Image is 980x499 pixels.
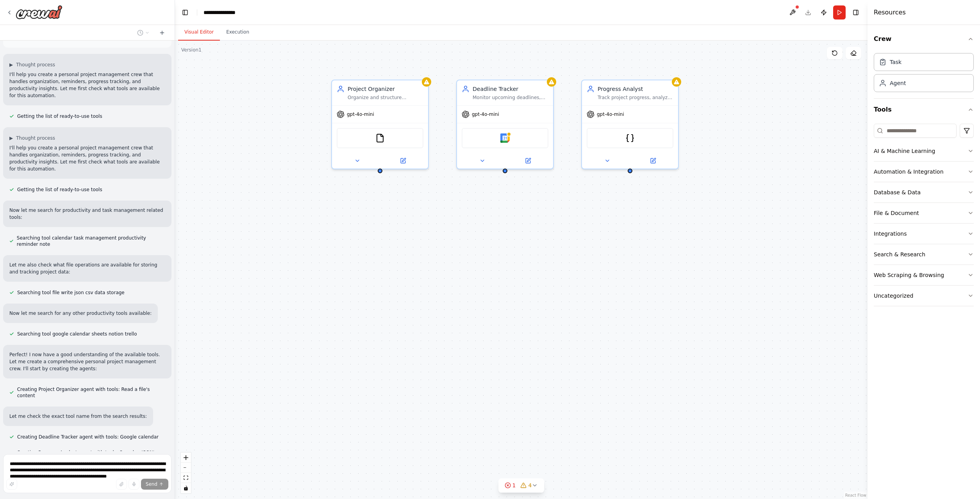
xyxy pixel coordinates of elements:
[17,186,102,193] span: Getting the list of ready-to-use tools
[17,113,102,119] span: Getting the list of ready-to-use tools
[375,133,385,143] img: FileReadTool
[512,481,516,489] span: 1
[178,24,220,41] button: Visual Editor
[9,135,13,141] span: ▶
[874,271,944,279] div: Web Scraping & Browsing
[9,261,165,275] p: Let me also check what file operations are available for storing and tracking project data:
[146,481,157,487] span: Send
[181,483,191,493] button: toggle interactivity
[156,28,168,37] button: Start a new chat
[181,47,202,53] div: Version 1
[631,156,675,165] button: Open in side panel
[874,121,974,313] div: Tools
[181,463,191,473] button: zoom out
[874,244,974,265] button: Search & Research
[874,203,974,223] button: File & Document
[381,156,425,165] button: Open in side panel
[874,250,925,258] div: Search & Research
[129,479,139,490] button: Click to speak your automation idea
[874,188,921,196] div: Database & Data
[625,133,635,143] img: JSONSearchTool
[874,224,974,244] button: Integrations
[134,28,153,37] button: Switch to previous chat
[581,80,679,169] div: Progress AnalystTrack project progress, analyze completion rates, identify bottlenecks, and provi...
[16,5,62,19] img: Logo
[874,141,974,161] button: AI & Machine Learning
[9,135,55,141] button: ▶Thought process
[348,94,423,101] div: Organize and structure personal projects by breaking them down into manageable tasks, setting pri...
[116,479,127,490] button: Upload files
[347,111,374,117] span: gpt-4o-mini
[874,209,919,217] div: File & Document
[874,99,974,121] button: Tools
[850,7,861,18] button: Hide right sidebar
[874,147,935,155] div: AI & Machine Learning
[598,85,673,93] div: Progress Analyst
[17,289,125,296] span: Searching tool file write json csv data storage
[17,235,165,247] span: Searching tool calendar task management productivity reminder note
[874,28,974,50] button: Crew
[17,386,165,399] span: Creating Project Organizer agent with tools: Read a file's content
[203,9,241,16] nav: breadcrumb
[874,50,974,98] div: Crew
[598,94,673,101] div: Track project progress, analyze completion rates, identify bottlenecks, and provide insights on p...
[141,479,168,490] button: Send
[16,135,55,141] span: Thought process
[348,85,423,93] div: Project Organizer
[498,478,544,493] button: 14
[17,449,165,462] span: Creating Progress Analyst agent with tools: Search a JSON's content
[456,80,554,169] div: Deadline TrackerMonitor upcoming deadlines, set strategic reminders, and help prioritize tasks ba...
[17,434,159,440] span: Creating Deadline Tracker agent with tools: Google calendar
[180,7,191,18] button: Hide left sidebar
[874,286,974,306] button: Uncategorized
[874,168,944,176] div: Automation & Integration
[6,479,17,490] button: Improve this prompt
[506,156,550,165] button: Open in side panel
[9,413,147,420] p: Let me check the exact tool name from the search results:
[890,58,901,66] div: Task
[181,473,191,483] button: fit view
[9,351,165,372] p: Perfect! I now have a good understanding of the available tools. Let me create a comprehensive pe...
[528,481,532,489] span: 4
[874,265,974,285] button: Web Scraping & Browsing
[874,182,974,202] button: Database & Data
[500,133,510,143] img: Google calendar
[9,71,165,99] p: I'll help you create a personal project management crew that handles organization, reminders, pro...
[874,292,913,300] div: Uncategorized
[890,79,906,87] div: Agent
[17,331,137,337] span: Searching tool google calendar sheets notion trello
[874,230,907,238] div: Integrations
[9,207,165,221] p: Now let me search for productivity and task management related tools:
[473,85,548,93] div: Deadline Tracker
[597,111,624,117] span: gpt-4o-mini
[473,94,548,101] div: Monitor upcoming deadlines, set strategic reminders, and help prioritize tasks based on urgency a...
[9,144,165,172] p: I'll help you create a personal project management crew that handles organization, reminders, pro...
[220,24,255,41] button: Execution
[9,62,55,68] button: ▶Thought process
[874,162,974,182] button: Automation & Integration
[845,493,866,497] a: React Flow attribution
[16,62,55,68] span: Thought process
[9,310,152,317] p: Now let me search for any other productivity tools available:
[331,80,429,169] div: Project OrganizerOrganize and structure personal projects by breaking them down into manageable t...
[181,453,191,463] button: zoom in
[874,8,906,17] h4: Resources
[472,111,499,117] span: gpt-4o-mini
[181,453,191,493] div: React Flow controls
[9,62,13,68] span: ▶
